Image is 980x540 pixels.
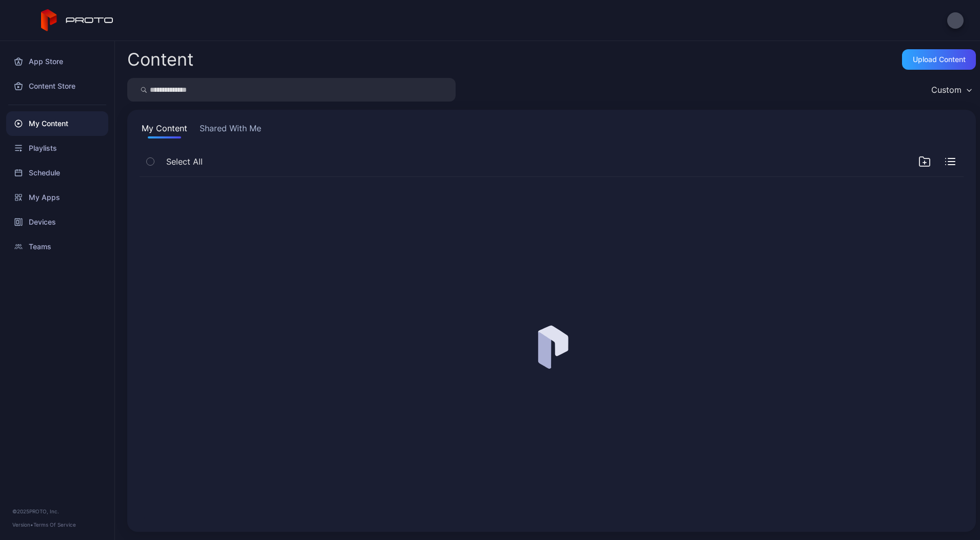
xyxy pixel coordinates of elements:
[926,78,976,102] button: Custom
[6,136,108,161] a: Playlists
[33,522,76,528] a: Terms Of Service
[6,111,108,136] a: My Content
[931,85,962,95] div: Custom
[6,161,108,185] a: Schedule
[6,74,108,98] a: Content Store
[6,49,108,74] a: App Store
[127,51,193,68] div: Content
[6,210,108,234] a: Devices
[6,234,108,259] a: Teams
[12,507,102,515] div: © 2025 PROTO, Inc.
[913,55,966,64] div: Upload Content
[198,122,263,138] button: Shared With Me
[12,522,33,528] span: Version •
[140,122,189,138] button: My Content
[166,155,203,168] span: Select All
[6,185,108,210] a: My Apps
[902,49,976,70] button: Upload Content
